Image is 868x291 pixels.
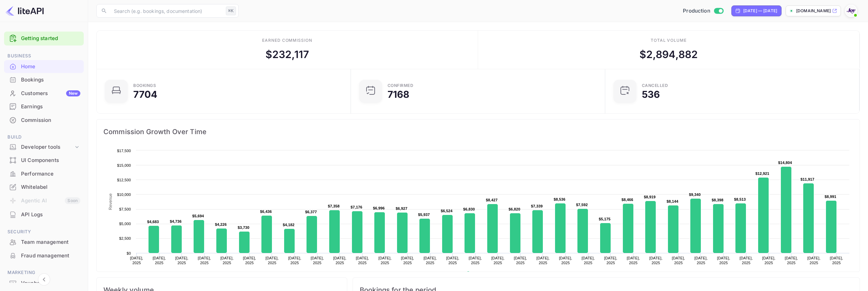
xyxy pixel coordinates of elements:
span: Security [4,228,84,236]
text: $8,144 [667,199,678,203]
text: $7,358 [328,204,340,208]
text: [DATE], 2025 [153,256,166,265]
a: CustomersNew [4,87,84,99]
text: $12,921 [755,171,769,176]
text: [DATE], 2025 [739,256,753,265]
text: Revenue [473,271,490,276]
div: Earned commission [262,37,312,43]
text: $4,683 [147,220,159,224]
a: Earnings [4,100,84,113]
text: $11,917 [801,177,814,181]
text: $14,804 [778,161,792,165]
div: Customers [21,90,80,97]
text: $7,592 [576,203,588,207]
text: [DATE], 2025 [694,256,708,265]
a: Whitelabel [4,181,84,193]
a: Getting started [21,35,80,42]
div: Confirmed [388,84,414,88]
text: [DATE], 2025 [175,256,189,265]
div: 7704 [133,90,158,99]
text: [DATE], 2025 [627,256,640,265]
text: [DATE], 2025 [807,256,821,265]
span: Commission Growth Over Time [103,126,853,137]
text: $8,919 [644,195,656,199]
text: $5,175 [599,217,611,221]
text: [DATE], 2025 [401,256,414,265]
text: $6,927 [396,206,408,211]
p: [DOMAIN_NAME] [796,8,831,14]
div: 536 [642,90,660,99]
span: Business [4,52,84,60]
div: [DATE] — [DATE] [743,8,777,14]
text: $8,536 [554,197,566,201]
text: $8,466 [622,198,633,202]
div: Developer tools [21,143,74,151]
a: API Logs [4,208,84,221]
text: [DATE], 2025 [514,256,527,265]
div: Team management [21,238,80,246]
text: [DATE], 2025 [762,256,775,265]
button: Collapse navigation [38,273,50,286]
text: $6,436 [260,210,272,214]
div: Fraud management [21,252,80,260]
text: [DATE], 2025 [536,256,550,265]
text: $7,339 [531,204,543,208]
span: Marketing [4,269,84,276]
text: $5,694 [192,214,204,218]
text: $4,182 [283,223,295,227]
text: $3,730 [238,225,250,230]
text: [DATE], 2025 [356,256,369,265]
text: $17,500 [117,149,131,153]
text: [DATE], 2025 [311,256,324,265]
div: ⌘K [226,6,236,15]
div: Home [21,63,80,71]
div: UI Components [21,157,80,164]
div: Bookings [4,73,84,87]
text: [DATE], 2025 [491,256,505,265]
text: $8,991 [825,195,836,199]
div: Bookings [133,84,156,88]
text: [DATE], 2025 [785,256,798,265]
div: API Logs [4,208,84,221]
div: Performance [21,170,80,178]
text: $4,226 [215,222,227,226]
text: [DATE], 2025 [220,256,234,265]
text: $7,500 [119,207,131,211]
text: [DATE], 2025 [198,256,211,265]
text: [DATE], 2025 [446,256,459,265]
text: [DATE], 2025 [672,256,685,265]
a: Performance [4,167,84,180]
div: Switch to Sandbox mode [680,7,726,15]
div: 7168 [388,90,410,99]
text: $6,996 [373,206,385,210]
text: $4,736 [170,219,182,223]
text: Revenue [108,193,113,210]
img: LiteAPI logo [5,5,44,16]
div: Home [4,60,84,73]
div: Developer tools [4,141,84,153]
text: [DATE], 2025 [581,256,595,265]
span: Build [4,133,84,141]
a: Vouchers [4,277,84,289]
text: $12,500 [117,178,131,182]
div: Commission [4,114,84,127]
text: [DATE], 2025 [243,256,256,265]
input: Search (e.g. bookings, documentation) [110,4,223,18]
text: $10,000 [117,193,131,197]
div: API Logs [21,211,80,219]
text: $8,398 [712,198,724,202]
text: [DATE], 2025 [288,256,301,265]
div: Whitelabel [21,183,80,191]
a: UI Components [4,154,84,166]
text: [DATE], 2025 [559,256,572,265]
text: $8,427 [486,198,498,202]
div: Team management [4,236,84,249]
a: Team management [4,236,84,248]
text: [DATE], 2025 [378,256,392,265]
div: Click to change the date range period [731,5,782,16]
text: $15,000 [117,163,131,167]
div: Getting started [4,32,84,46]
text: [DATE], 2025 [604,256,617,265]
text: [DATE], 2025 [649,256,663,265]
div: Whitelabel [4,181,84,194]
